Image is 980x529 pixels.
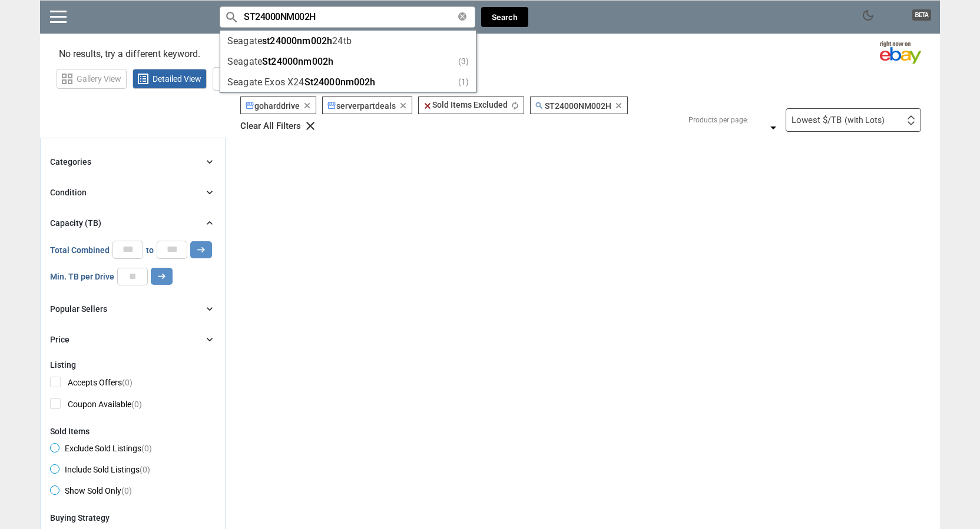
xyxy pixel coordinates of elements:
[262,56,333,67] span: St24000nm002h
[204,303,216,315] i: chevron_right
[50,272,114,281] span: Min. TB per Drive
[535,101,611,111] span: ST24000NM002H
[688,117,749,124] div: Products per page:
[227,36,469,45] div: Seagate 24tb
[511,101,519,110] i: autorenew
[245,101,254,110] i: storefront
[59,49,200,59] span: No results, try a different keyword.
[190,241,212,258] button: arrow_right_alt
[204,187,216,198] i: chevron_right
[77,75,121,83] span: Gallery View
[845,116,885,124] span: (with Lots)
[481,7,528,28] button: Search
[50,485,132,500] span: Show Sold Only
[399,101,408,110] i: clear
[50,360,216,370] div: Listing
[327,101,396,111] span: serverpartdeals
[240,122,301,131] div: Clear All Filters
[213,67,389,91] button: [GEOGRAPHIC_DATA] ▾
[861,8,875,22] span: dark_mode
[50,303,107,315] div: Popular Sellers
[535,101,544,110] i: search
[50,334,69,345] div: Price
[50,156,91,168] div: Categories
[151,268,173,285] button: arrow_right_alt
[327,101,336,110] i: storefront
[912,9,931,21] span: BETA
[204,217,216,229] i: chevron_right
[50,377,133,391] span: Accepts Offers
[227,78,469,86] div: Seagate Exos X24
[224,9,239,24] i: search
[121,486,132,495] span: (0)
[131,400,142,409] span: (0)
[50,443,152,457] span: Exclude Sold Listings
[50,464,150,478] span: Include Sold Listings
[50,427,216,436] div: Sold Items
[50,217,101,229] div: Capacity (TB)
[153,75,201,83] span: Detailed View
[50,246,110,254] span: Total Combined
[136,72,150,86] span: list_alt
[614,101,623,110] i: clear
[156,271,167,282] i: arrow_right_alt
[303,119,317,133] i: clear
[50,513,216,523] div: Buying Strategy
[262,35,332,46] span: st24000nm002h
[141,444,152,453] span: (0)
[196,244,207,255] i: arrow_right_alt
[458,12,466,21] i: clear
[146,246,154,254] span: to
[50,187,87,198] div: Condition
[303,101,312,110] i: clear
[227,57,469,66] div: Seagate
[792,116,885,125] div: Lowest $/TB
[50,398,142,413] span: Coupon Available
[423,101,432,111] i: clear
[423,100,508,109] span: Sold Items Excluded
[204,156,216,168] i: chevron_right
[245,101,300,111] span: goharddrive
[60,72,74,86] span: grid_view
[458,57,469,66] span: Popularity score: 3
[220,6,475,28] input: Search for models
[122,378,133,387] span: (0)
[458,78,469,86] span: Popularity score: 1
[204,334,216,345] i: chevron_right
[140,465,150,474] span: (0)
[304,76,376,88] span: St24000nm002h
